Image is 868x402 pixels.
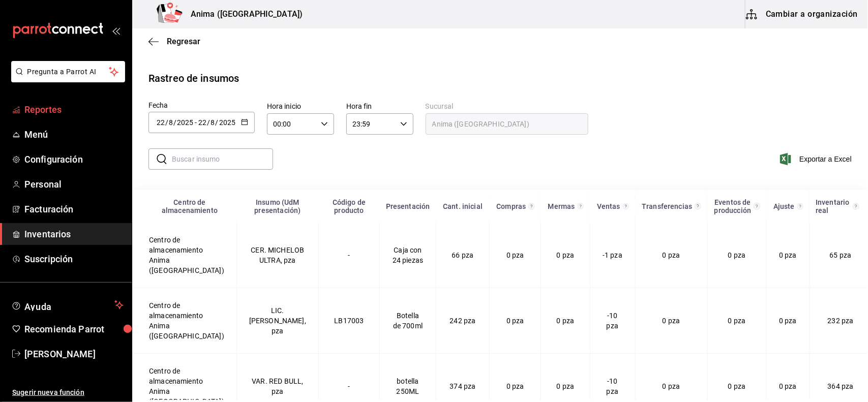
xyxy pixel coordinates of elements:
[24,103,124,116] span: Reportes
[450,317,476,325] span: 242 pza
[772,202,796,210] div: Ajuste
[318,288,379,354] td: LB17003
[779,251,797,259] span: 0 pza
[324,198,373,214] div: Código de producto
[506,317,524,325] span: 0 pza
[156,118,165,127] input: Day
[603,251,622,259] span: -1 pza
[167,37,200,46] span: Regresar
[346,103,413,110] label: Hora fin
[219,118,236,127] input: Year
[557,251,575,259] span: 0 pza
[623,202,629,210] svg: Total de presentación del insumo vendido en el rango de fechas seleccionado.
[173,118,176,127] span: /
[607,377,618,395] span: -10 pza
[578,202,584,210] svg: Total de presentación del insumo mermado en el rango de fechas seleccionado.
[663,382,680,390] span: 0 pza
[24,177,124,191] span: Personal
[663,251,680,259] span: 0 pza
[713,198,752,214] div: Eventos de producción
[112,26,120,35] button: open_drawer_menu
[27,67,109,77] span: Pregunta a Parrot AI
[12,387,124,398] span: Sugerir nueva función
[596,202,621,210] div: Ventas
[380,223,436,288] td: Caja con 24 piezas
[728,382,746,390] span: 0 pza
[133,223,237,288] td: Centro de almacenamiento Anima ([GEOGRAPHIC_DATA])
[779,382,797,390] span: 0 pza
[24,202,124,216] span: Facturación
[236,223,318,288] td: CER. MICHELOB ULTRA, pza
[828,317,854,325] span: 232 pza
[168,118,173,127] input: Month
[149,198,231,214] div: Centro de almacenamiento
[547,202,576,210] div: Mermas
[663,317,680,325] span: 0 pza
[148,71,239,86] div: Rastreo de insumos
[426,103,588,110] label: Sucursal
[450,382,476,390] span: 374 pza
[557,317,575,325] span: 0 pza
[267,103,334,110] label: Hora inicio
[24,322,124,336] span: Recomienda Parrot
[211,118,216,127] input: Month
[607,312,618,330] span: -10 pza
[24,128,124,141] span: Menú
[183,8,303,20] h3: Anima ([GEOGRAPHIC_DATA])
[195,118,197,127] span: -
[728,317,746,325] span: 0 pza
[236,288,318,354] td: LIC. [PERSON_NAME], pza
[779,317,797,325] span: 0 pza
[506,251,524,259] span: 0 pza
[853,202,859,210] svg: Inventario real = + compras - ventas - mermas - eventos de producción +/- transferencias +/- ajus...
[24,152,124,166] span: Configuración
[496,202,527,210] div: Compras
[506,382,524,390] span: 0 pza
[380,288,436,354] td: Botella de 700ml
[24,252,124,266] span: Suscripción
[176,118,194,127] input: Year
[528,202,535,210] svg: Total de presentación del insumo comprado en el rango de fechas seleccionado.
[816,198,851,214] div: Inventario real
[641,202,693,210] div: Transferencias
[7,74,125,84] a: Pregunta a Parrot AI
[452,251,474,259] span: 66 pza
[216,118,219,127] span: /
[728,251,746,259] span: 0 pza
[172,149,273,169] input: Buscar insumo
[797,202,803,210] svg: Cantidad registrada mediante Ajuste manual y conteos en el rango de fechas seleccionado.
[442,202,483,210] div: Cant. inicial
[782,153,852,165] button: Exportar a Excel
[207,118,210,127] span: /
[386,202,430,210] div: Presentación
[24,347,124,361] span: [PERSON_NAME]
[557,382,575,390] span: 0 pza
[695,202,702,210] svg: Total de presentación del insumo transferido ya sea fuera o dentro de la sucursal en el rango de ...
[24,227,124,241] span: Inventarios
[828,382,854,390] span: 364 pza
[318,223,379,288] td: -
[24,299,110,311] span: Ayuda
[148,101,168,109] span: Fecha
[754,202,760,210] svg: Total de presentación del insumo utilizado en eventos de producción en el rango de fechas selecci...
[198,118,207,127] input: Day
[830,251,852,259] span: 65 pza
[133,288,237,354] td: Centro de almacenamiento Anima ([GEOGRAPHIC_DATA])
[148,37,200,46] button: Regresar
[243,198,312,214] div: Insumo (UdM presentación)
[11,61,125,82] button: Pregunta a Parrot AI
[165,118,168,127] span: /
